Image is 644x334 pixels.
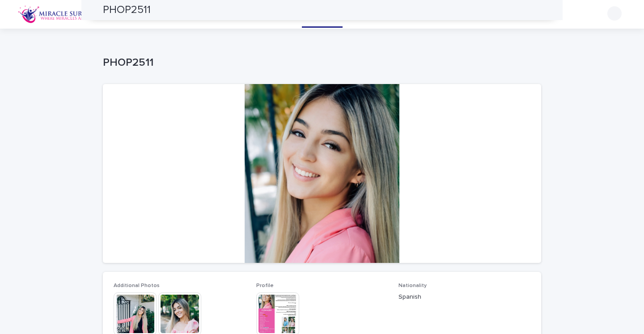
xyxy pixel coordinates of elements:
p: Spanish [398,292,530,302]
span: Profile [256,283,274,288]
p: PHOP2511 [103,56,538,69]
span: Additional Photos [114,283,160,288]
span: Nationality [398,283,427,288]
img: OiFFDOGZQuirLhrlO1ag [18,5,110,23]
